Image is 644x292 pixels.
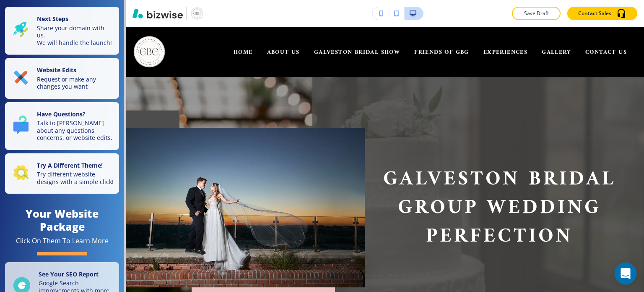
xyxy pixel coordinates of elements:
p: Save Draft [523,10,550,17]
img: Your Logo [190,7,204,20]
span: GALVESTON BRIDAL SHOW [314,47,400,58]
div: Click On Them To Learn More [16,237,109,245]
span: ABOUT US [267,47,300,58]
p: Request or make any changes you want [37,76,114,90]
span: FRIENDS OF GBG [414,47,469,58]
span: Galveston Bridal Group Wedding perfection [383,162,624,254]
span: EXPERIENCES [483,47,527,58]
h4: Your Website Package [5,207,119,233]
button: Have Questions?Talk to [PERSON_NAME] about any questions, concerns, or website edits. [5,102,119,150]
p: Share your domain with us. We will handle the launch! [37,24,114,47]
img: cc3ef394925dcf1d1839904563c9ca16.webp [126,128,365,287]
p: Contact Sales [578,10,611,17]
button: Next StepsShare your domain with us.We will handle the launch! [5,7,119,55]
span: CONTACT US [585,47,627,58]
img: Galveston Bridal Group [132,34,167,69]
span: GALLERY [542,47,571,58]
strong: See Your SEO Report [39,270,99,278]
button: Try A Different Theme!Try different website designs with a simple click! [5,153,119,194]
strong: Try A Different Theme! [37,161,103,169]
button: Contact Sales [567,7,637,20]
strong: Next Steps [37,15,68,23]
p: Talk to [PERSON_NAME] about any questions, concerns, or website edits. [37,119,114,142]
button: Website EditsRequest or make any changes you want [5,58,119,99]
strong: Have Questions? [37,110,86,118]
p: Try different website designs with a simple click! [37,171,114,185]
div: Open Intercom Messenger [615,263,637,285]
img: Bizwise Logo [132,8,183,18]
span: HOME [234,47,253,58]
strong: Website Edits [37,66,76,74]
button: Save Draft [512,7,561,20]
